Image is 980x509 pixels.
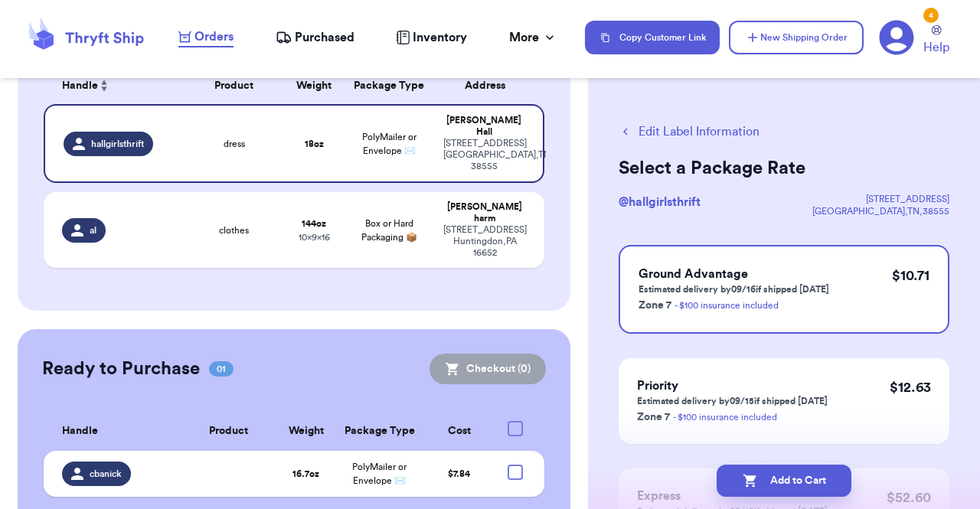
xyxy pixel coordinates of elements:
button: Add to Cart [717,465,851,497]
span: dress [224,138,245,150]
p: Estimated delivery by 09/16 if shipped [DATE] [639,283,829,295]
button: Sort ascending [98,77,110,95]
div: [STREET_ADDRESS] [GEOGRAPHIC_DATA] , TN 38555 [443,138,524,172]
a: Inventory [396,28,467,47]
span: Purchased [295,28,354,47]
button: New Shipping Order [729,21,864,54]
span: PolyMailer or Envelope ✉️ [362,132,416,155]
div: [PERSON_NAME] Hall [443,115,524,138]
th: Address [434,67,544,104]
span: $ 7.84 [448,469,470,478]
span: Help [923,38,949,57]
span: al [90,224,96,237]
p: $ 10.71 [892,265,929,286]
th: Weight [284,67,344,104]
button: Edit Label Information [619,122,759,141]
strong: 144 oz [302,219,326,228]
strong: 18 oz [305,139,324,148]
span: Handle [62,78,98,94]
div: 4 [923,8,939,23]
span: cbanick [90,468,122,480]
span: hallgirlsthrift [91,138,144,150]
a: - $100 insurance included [673,413,777,422]
div: [STREET_ADDRESS] Huntingdon , PA 16652 [443,224,526,259]
button: Checkout (0) [430,354,546,384]
a: Orders [178,28,234,47]
span: Handle [62,423,98,439]
a: 4 [879,20,914,55]
th: Package Type [335,412,423,451]
span: Zone 7 [639,300,671,311]
span: 10 x 9 x 16 [299,233,330,242]
div: More [509,28,557,47]
span: clothes [219,224,249,237]
span: Zone 7 [637,412,670,423]
span: Priority [637,380,678,392]
span: Ground Advantage [639,268,748,280]
p: $ 12.63 [890,377,931,398]
span: Inventory [413,28,467,47]
h2: Ready to Purchase [42,357,200,381]
th: Weight [277,412,335,451]
button: Copy Customer Link [585,21,720,54]
span: @ hallgirlsthrift [619,196,701,208]
div: [GEOGRAPHIC_DATA] , TN , 38555 [812,205,949,217]
span: PolyMailer or Envelope ✉️ [352,462,407,485]
span: Box or Hard Packaging 📦 [361,219,417,242]
th: Package Type [344,67,434,104]
th: Cost [423,412,495,451]
a: - $100 insurance included [675,301,779,310]
span: Orders [194,28,234,46]
div: [STREET_ADDRESS] [812,193,949,205]
a: Help [923,25,949,57]
h2: Select a Package Rate [619,156,949,181]
th: Product [180,412,277,451]
a: Purchased [276,28,354,47]
div: [PERSON_NAME] harm [443,201,526,224]
strong: 16.7 oz [292,469,319,478]
span: 01 [209,361,234,377]
th: Product [184,67,284,104]
p: Estimated delivery by 09/15 if shipped [DATE] [637,395,828,407]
